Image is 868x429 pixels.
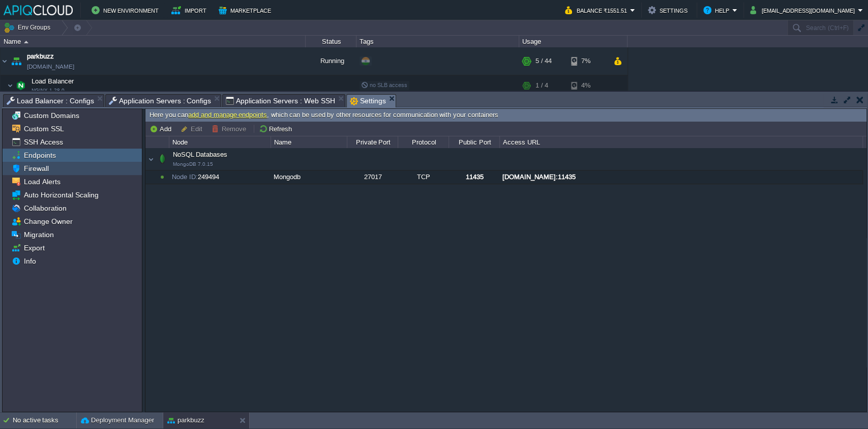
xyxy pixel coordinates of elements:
[22,204,68,213] a: Collaboration
[171,4,209,16] button: Import
[22,111,81,120] a: Custom Domains
[7,75,13,96] img: AMDAwAAAACH5BAEAAAAALAAAAAABAAEAAAICRAEAOw==
[22,230,55,239] a: Migration
[92,4,162,16] button: New Environment
[361,82,407,88] span: no SLB access
[565,4,630,16] button: Balance ₹1551.51
[22,217,74,226] a: Change Owner
[172,173,198,181] span: Node ID:
[13,412,76,428] div: No active tasks
[27,51,54,62] a: parkbuzz
[271,170,346,184] div: Mongodb
[571,47,604,75] div: 7%
[145,109,866,122] div: Here you can , which can be used by other resources for communication with your containers
[31,77,75,85] a: Load BalancerNGINX 1.28.0
[22,243,46,252] a: Export
[259,124,295,133] button: Refresh
[22,151,57,160] a: Endpoints
[22,256,38,266] a: Info
[170,136,271,148] div: Node
[14,75,28,96] img: AMDAwAAAACH5BAEAAAAALAAAAAABAAEAAAICRAEAOw==
[500,170,862,184] div: [DOMAIN_NAME]:11435
[181,124,205,133] button: Edit
[169,170,270,184] div: 249494
[22,177,62,186] a: Load Alerts
[4,5,73,15] img: APIQCloud
[173,161,213,167] span: MongoDB 7.0.15
[703,4,732,16] button: Help
[4,20,54,35] button: Env Groups
[157,151,227,167] span: NoSQL Databases
[1,36,305,47] div: Name
[22,190,100,199] a: Auto Horizontal Scaling
[109,95,212,107] span: Application Servers : Configs
[188,111,267,119] a: add and manage endpoints
[571,75,604,96] div: 4%
[399,136,448,148] div: Protocol
[535,75,548,96] div: 1 / 4
[149,124,174,133] button: Add
[24,41,28,43] img: AMDAwAAAACH5BAEAAAAALAAAAAABAAEAAAICRAEAOw==
[22,137,65,147] a: SSH Access
[520,36,627,47] div: Usage
[348,136,398,148] div: Private Port
[31,77,75,85] span: Load Balancer
[22,164,50,173] a: Firewall
[357,36,519,47] div: Tags
[212,124,249,133] button: Remove
[648,4,691,16] button: Settings
[350,95,386,107] span: Settings
[306,47,356,75] div: Running
[500,136,862,148] div: Access URL
[272,136,347,148] div: Name
[219,4,274,16] button: Marketplace
[32,88,65,94] span: NGINX 1.28.0
[750,4,858,16] button: [EMAIL_ADDRESS][DOMAIN_NAME]
[22,124,66,133] a: Custom SSL
[226,95,335,107] span: Application Servers : Web SSH
[9,47,23,75] img: AMDAwAAAACH5BAEAAAAALAAAAAABAAEAAAICRAEAOw==
[398,170,448,184] div: TCP
[306,36,356,47] div: Status
[7,95,94,107] span: Load Balancer : Configs
[535,47,552,75] div: 5 / 44
[347,170,397,184] div: 27017
[81,415,154,425] button: Deployment Manager
[167,415,204,425] button: parkbuzz
[27,62,74,72] a: [DOMAIN_NAME]
[450,136,499,148] div: Public Port
[1,47,9,75] img: AMDAwAAAACH5BAEAAAAALAAAAAABAAEAAAICRAEAOw==
[449,170,499,184] div: 11435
